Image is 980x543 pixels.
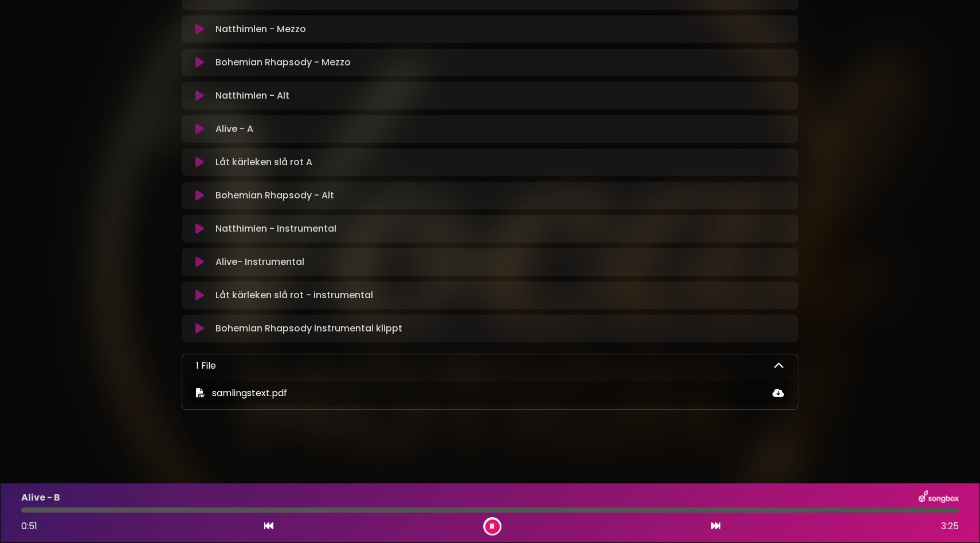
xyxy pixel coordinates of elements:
[196,359,216,373] p: 1 File
[215,56,351,69] p: Bohemian Rhapsody - Mezzo
[215,255,304,269] p: Alive- Instrumental
[215,189,334,202] p: Bohemian Rhapsody - Alt
[215,122,253,136] p: Alive - A
[215,155,312,169] p: Låt kärleken slå rot A
[215,222,336,236] p: Natthimlen - Instrumental
[215,89,289,103] p: Natthimlen - Alt
[215,22,306,36] p: Natthimlen - Mezzo
[212,386,287,400] span: samlingstext.pdf
[215,322,402,335] p: Bohemian Rhapsody instrumental klippt
[215,288,373,302] p: Låt kärleken slå rot - instrumental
